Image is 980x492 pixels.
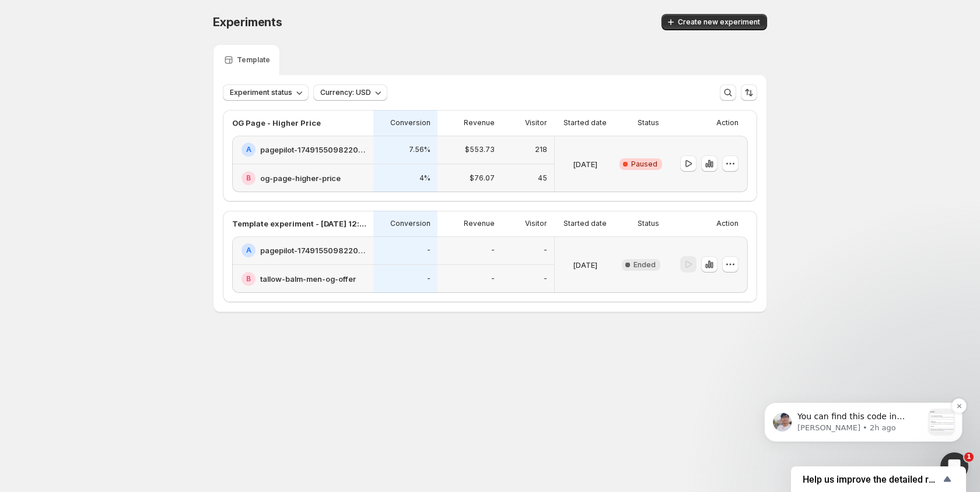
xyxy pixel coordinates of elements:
p: Action [716,118,738,128]
p: OG Page - Higher Price [232,117,321,129]
p: - [427,274,430,284]
p: [DATE] [573,158,597,170]
p: Template [237,55,270,65]
p: $553.73 [465,145,495,154]
p: Status [638,219,659,228]
p: Template experiment - [DATE] 12:26:12 [232,218,366,229]
span: Help us improve the detailed report for A/B campaigns [803,474,940,485]
h2: og-page-higher-price [260,172,341,184]
span: Ended [633,260,656,270]
iframe: Intercom live chat [940,452,968,480]
iframe: Intercom notifications message [747,329,980,461]
h2: B [246,174,251,183]
h2: A [246,145,251,154]
p: 4% [419,174,430,183]
span: Create new experiment [678,17,760,27]
p: Conversion [390,118,430,128]
h2: pagepilot-1749155098220-358935 [260,245,366,256]
p: Visitor [525,118,547,128]
button: Show survey - Help us improve the detailed report for A/B campaigns [803,472,954,486]
p: - [544,274,547,284]
p: Started date [563,219,607,228]
p: 7.56% [409,145,430,154]
span: Experiment status [230,88,292,97]
p: Status [638,118,659,128]
h2: A [246,246,251,255]
p: Action [716,219,738,228]
p: Revenue [464,118,495,128]
p: - [544,246,547,255]
p: 218 [535,145,547,154]
p: Revenue [464,219,495,228]
button: Sort the results [741,84,757,101]
button: Create new experiment [661,14,767,30]
span: Experiments [213,15,282,29]
p: $76.07 [470,174,495,183]
p: Visitor [525,219,547,228]
p: - [491,246,495,255]
p: Message from Antony, sent 2h ago [51,94,177,104]
div: message notification from Antony, 2h ago. You can find this code in Shopify Admin &gt; Settings &... [17,73,216,113]
button: Experiment status [223,84,309,101]
img: Profile image for Antony [26,84,45,102]
button: Currency: USD [313,84,387,101]
span: Paused [631,160,657,169]
h2: pagepilot-1749155098220-358935 [260,144,366,155]
p: Started date [563,118,607,128]
span: 1 [964,452,974,462]
h2: B [246,274,251,284]
h2: tallow-balm-men-og-offer [260,273,356,285]
p: - [427,246,430,255]
p: - [491,274,495,284]
p: 45 [538,174,547,183]
p: [DATE] [573,259,597,271]
span: Currency: USD [320,88,371,97]
button: Dismiss notification [205,69,220,84]
p: Conversion [390,219,430,228]
p: You can find this code in Shopify Admin &gt; Settings &gt; Users &gt; Security Let us know if the... [51,82,177,94]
